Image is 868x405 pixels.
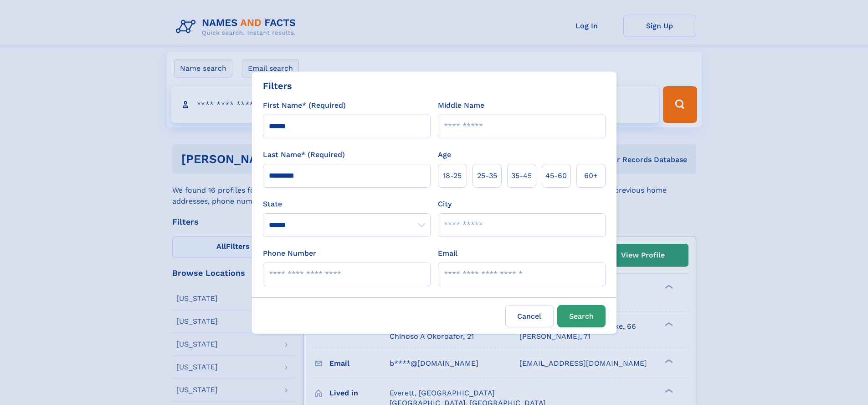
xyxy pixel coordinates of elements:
[545,170,567,181] span: 45‑60
[438,149,451,160] label: Age
[263,100,346,111] label: First Name* (Required)
[438,199,452,210] label: City
[263,79,292,93] div: Filters
[263,149,345,160] label: Last Name* (Required)
[505,305,554,327] label: Cancel
[443,170,462,181] span: 18‑25
[438,100,484,111] label: Middle Name
[263,199,431,210] label: State
[511,170,532,181] span: 35‑45
[477,170,497,181] span: 25‑35
[438,248,457,259] label: Email
[557,305,606,327] button: Search
[584,170,598,181] span: 60+
[263,248,316,259] label: Phone Number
